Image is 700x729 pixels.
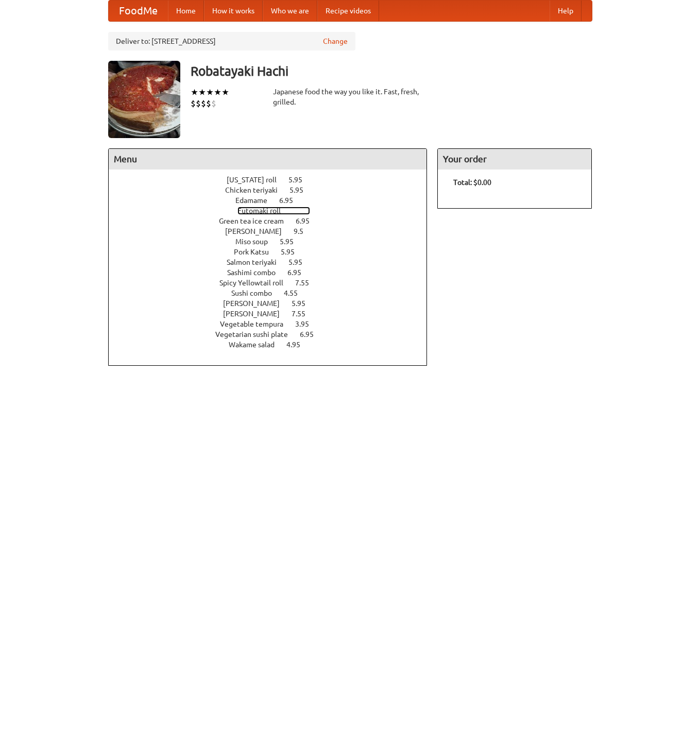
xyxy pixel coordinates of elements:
a: [PERSON_NAME] 5.95 [223,299,325,308]
li: ★ [206,87,214,98]
a: Salmon teriyaki 5.95 [227,258,321,266]
span: [US_STATE] roll [227,176,287,184]
span: 6.95 [296,217,320,225]
span: 3.95 [295,320,319,328]
span: 7.55 [295,279,319,287]
a: Chicken teriyaki 5.95 [225,186,322,194]
span: Vegetarian sushi plate [215,330,298,338]
a: Vegetarian sushi plate 6.95 [215,330,333,338]
span: 6.95 [300,330,324,338]
span: Chicken teriyaki [225,186,288,194]
span: Sashimi combo [227,268,286,277]
span: [PERSON_NAME] [223,299,290,308]
span: Miso soup [235,238,278,246]
span: 5.95 [281,248,305,256]
li: $ [206,98,211,109]
li: ★ [221,87,229,98]
a: [PERSON_NAME] 9.5 [225,227,322,235]
li: ★ [198,87,206,98]
span: Wakame salad [229,341,285,349]
li: $ [191,98,196,109]
span: 5.95 [288,258,313,266]
li: $ [201,98,206,109]
a: Edamame 6.95 [235,196,312,205]
a: Green tea ice cream 6.95 [219,217,329,225]
a: FoodMe [109,1,168,21]
span: 4.55 [284,289,308,297]
a: Help [550,1,582,21]
li: ★ [214,87,221,98]
a: How it works [204,1,263,21]
span: 4.95 [286,341,311,349]
li: ★ [191,87,198,98]
h3: Robatayaki Hachi [191,61,592,81]
a: Who we are [263,1,317,21]
li: $ [211,98,216,109]
span: 5.95 [292,299,316,308]
a: Futomaki roll [237,207,310,215]
a: Change [323,36,348,46]
div: Japanese food the way you like it. Fast, fresh, grilled. [273,87,428,107]
h4: Your order [438,149,591,169]
span: Pork Katsu [234,248,279,256]
a: Home [168,1,204,21]
span: 7.55 [292,310,316,318]
span: [PERSON_NAME] [223,310,290,318]
b: Total: $0.00 [453,178,491,187]
a: Spicy Yellowtail roll 7.55 [219,279,328,287]
div: Deliver to: [STREET_ADDRESS] [108,32,355,50]
span: 5.95 [288,176,313,184]
li: $ [196,98,201,109]
span: Sushi combo [231,289,282,297]
span: 6.95 [279,196,303,205]
a: [US_STATE] roll 5.95 [227,176,321,184]
a: Miso soup 5.95 [235,238,313,246]
span: 5.95 [289,186,314,194]
img: angular.jpg [108,61,180,138]
span: Futomaki roll [237,207,291,215]
span: Vegetable tempura [220,320,294,328]
a: Vegetable tempura 3.95 [220,320,328,328]
a: Recipe videos [317,1,379,21]
span: [PERSON_NAME] [225,227,292,235]
span: 6.95 [287,268,312,277]
span: Spicy Yellowtail roll [219,279,294,287]
span: Salmon teriyaki [227,258,287,266]
a: Sashimi combo 6.95 [227,268,320,277]
a: Sushi combo 4.55 [231,289,317,297]
a: Wakame salad 4.95 [229,341,319,349]
span: 5.95 [280,238,304,246]
h4: Menu [109,149,427,169]
a: [PERSON_NAME] 7.55 [223,310,325,318]
span: Green tea ice cream [219,217,294,225]
span: 9.5 [294,227,314,235]
span: Edamame [235,196,278,205]
a: Pork Katsu 5.95 [234,248,314,256]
